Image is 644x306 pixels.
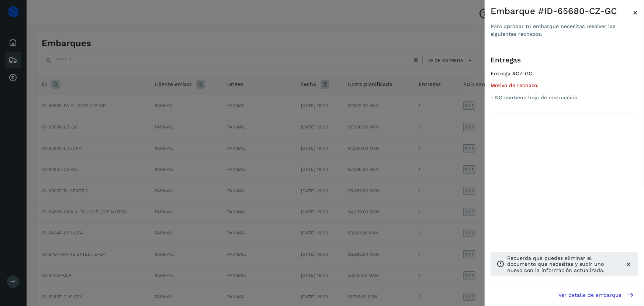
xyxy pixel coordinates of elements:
[491,82,638,89] h5: Motivo de rechazo:
[633,6,638,19] button: Close
[491,56,638,65] h3: Entregas
[491,23,633,38] div: Para aprobar tu embarque necesitas resolver las siguientes rechazos.
[633,7,638,18] span: ×
[491,71,638,83] h4: Entrega #CZ-GC
[491,6,633,17] div: Embarque #ID-65680-CZ-GC
[554,286,638,303] button: Ver detalle de embarque
[507,255,619,274] p: Recuerda que puedes eliminar el documento que necesitas y subir uno nuevo con la información actu...
[491,94,638,101] p: - NO contiene hoja de instrucción.
[558,292,622,298] span: Ver detalle de embarque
